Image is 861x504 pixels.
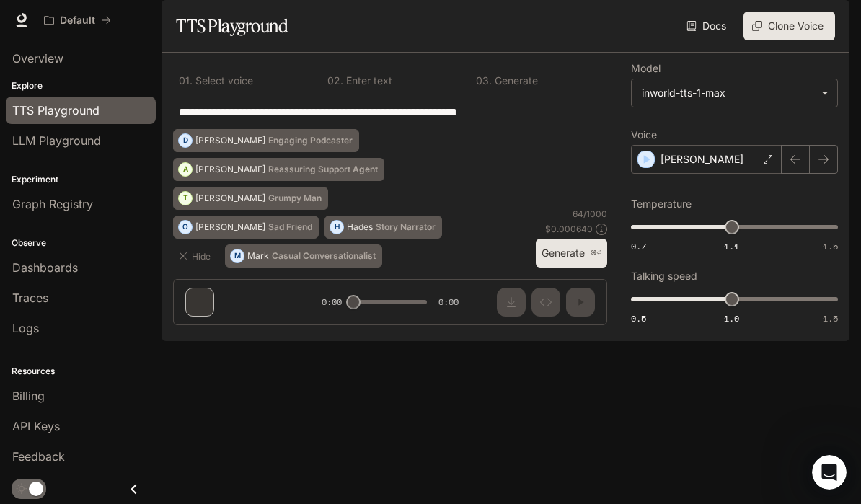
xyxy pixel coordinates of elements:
[327,76,343,86] p: 0 2 .
[684,12,732,40] a: Docs
[173,216,319,239] button: O[PERSON_NAME]Sad Friend
[330,216,343,239] div: H
[173,158,384,181] button: A[PERSON_NAME]Reassuring Support Agent
[476,76,492,86] p: 0 3 .
[536,239,607,268] button: Generate⌘⏎
[324,216,442,239] button: HHadesStory Narrator
[179,76,193,86] p: 0 1 .
[195,165,265,174] p: [PERSON_NAME]
[631,130,657,140] p: Voice
[812,455,847,490] iframe: Intercom live chat
[179,129,192,152] div: D
[231,244,244,268] div: M
[631,271,697,281] p: Talking speed
[268,223,312,231] p: Sad Friend
[173,187,328,210] button: T[PERSON_NAME]Grumpy Man
[661,152,743,167] p: [PERSON_NAME]
[37,6,118,35] button: All workspaces
[631,63,661,74] p: Model
[642,86,814,100] div: inworld-tts-1-max
[173,129,359,152] button: D[PERSON_NAME]Engaging Podcaster
[376,223,436,231] p: Story Narrator
[179,216,192,239] div: O
[631,240,646,252] span: 0.7
[823,240,838,252] span: 1.5
[176,12,288,40] h1: TTS Playground
[347,223,373,231] p: Hades
[724,240,739,252] span: 1.1
[225,244,382,268] button: MMarkCasual Conversationalist
[179,158,192,181] div: A
[743,12,835,40] button: Clone Voice
[591,249,601,257] p: ⌘⏎
[193,76,253,86] p: Select voice
[268,136,353,145] p: Engaging Podcaster
[823,312,838,324] span: 1.5
[195,223,265,231] p: [PERSON_NAME]
[268,194,322,203] p: Grumpy Man
[179,187,192,210] div: T
[195,194,265,203] p: [PERSON_NAME]
[492,76,538,86] p: Generate
[268,165,378,174] p: Reassuring Support Agent
[247,252,269,260] p: Mark
[631,312,646,324] span: 0.5
[632,79,837,107] div: inworld-tts-1-max
[343,76,392,86] p: Enter text
[195,136,265,145] p: [PERSON_NAME]
[272,252,376,260] p: Casual Conversationalist
[60,14,95,27] p: Default
[631,199,692,209] p: Temperature
[724,312,739,324] span: 1.0
[173,244,219,268] button: Hide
